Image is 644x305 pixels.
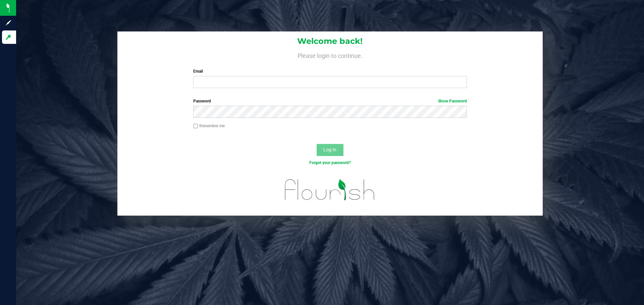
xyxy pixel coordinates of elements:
[5,34,12,41] inline-svg: Log in
[317,144,343,156] button: Log In
[193,123,225,129] label: Remember me
[323,147,336,152] span: Log In
[193,68,467,74] label: Email
[277,173,383,207] img: flourish_logo.svg
[117,37,543,46] h1: Welcome back!
[117,51,543,59] h4: Please login to continue.
[5,19,12,26] inline-svg: Sign up
[309,160,351,165] a: Forgot your password?
[193,99,211,103] span: Password
[438,99,467,103] a: Show Password
[193,124,198,129] input: Remember me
